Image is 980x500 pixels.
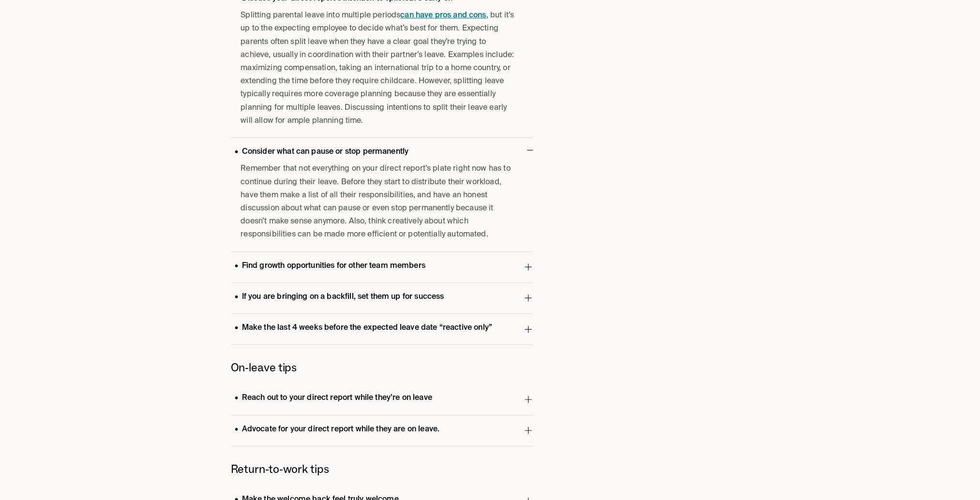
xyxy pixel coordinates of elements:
a: can have pros and cons [400,12,486,19]
button: Consider what can pause or stop permanently [231,138,533,162]
p: Splitting parental leave into multiple periods , but it’s up to the expecting employee to decide ... [241,9,517,128]
button: If you are bringing on a backfill, set them up for success [231,283,533,313]
p: Advocate for your direct report while they are on leave. [231,423,444,436]
button: Find growth opportunities for other team members [231,252,533,282]
p: Consider what can pause or stop permanently [231,146,413,159]
span: Remember that not everything on your direct report’s plate right now has to continue during their... [241,162,517,241]
button: Reach out to your direct report while they’re on leave [231,384,533,414]
h6: Return-to-work tips [231,462,533,476]
h6: On-leave tips [231,360,533,374]
p: Find growth opportunities for other team members [231,260,429,273]
button: Advocate for your direct report while they are on leave. [231,415,533,446]
p: If you are bringing on a backfill, set them up for success [231,291,448,304]
p: Reach out to your direct report while they’re on leave [231,392,436,405]
p: Make the last 4 weeks before the expected leave date “reactive only” [231,322,496,335]
button: Make the last 4 weeks before the expected leave date “reactive only” [231,314,533,344]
